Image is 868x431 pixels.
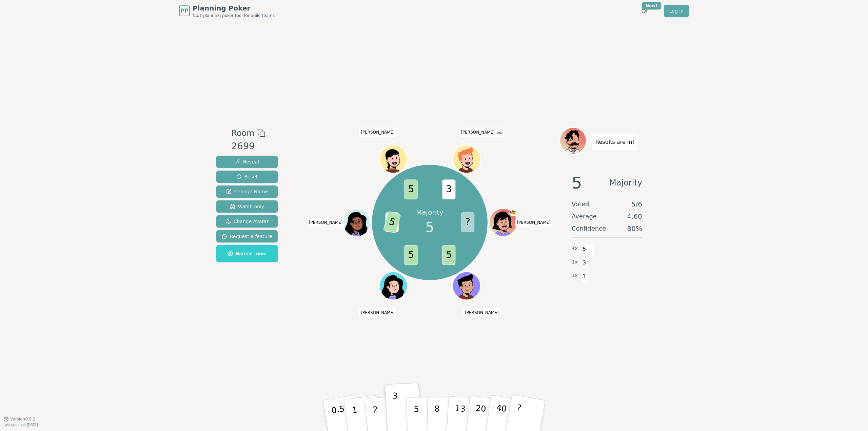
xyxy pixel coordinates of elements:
span: Click to change your name [307,218,344,227]
span: Majority [609,175,642,191]
span: 80 % [627,224,642,233]
span: 5 [580,243,588,255]
button: Reveal [216,156,278,168]
p: Majority [416,208,443,217]
span: Click to change your name [459,128,504,137]
span: PP [180,7,188,15]
span: Last updated: [DATE] [3,423,38,427]
span: 1 x [572,258,578,266]
span: 5 [404,245,417,265]
span: 5 [426,217,434,237]
div: New! [642,2,661,9]
span: (you) [495,131,503,134]
button: Request a feature [216,230,278,242]
span: Click to change your name [515,218,552,227]
span: 1 x [572,272,578,279]
p: 3 [392,391,400,428]
span: Voted [572,199,589,209]
span: 5 / 6 [631,199,642,209]
span: Planning Poker [193,3,275,13]
span: ? [461,213,474,233]
span: Click to change your name [359,308,396,317]
span: Change Name [226,188,268,195]
button: Click to change your avatar [453,146,479,172]
span: Click to change your name [463,308,500,317]
span: Reset [236,173,258,180]
span: No.1 planning poker tool for agile teams [193,13,275,18]
span: Request a feature [222,233,272,240]
span: Change Avatar [225,218,269,225]
span: 5 [404,180,417,200]
button: Reset [216,171,278,183]
button: Named room [216,245,278,262]
button: Version0.9.2 [3,416,36,422]
span: Click to change your name [359,128,396,137]
span: Average [572,212,597,221]
span: Version 0.9.2 [10,416,36,422]
span: 4 x [572,245,578,252]
button: New! [638,5,650,17]
button: Watch only [216,200,278,213]
span: Natasha is the host [509,209,516,216]
span: 3 [580,257,588,269]
span: ? [580,271,588,282]
span: 5 [442,245,455,265]
a: PPPlanning PokerNo.1 planning poker tool for agile teams [179,3,275,18]
a: Log in [664,5,689,17]
span: Watch only [230,203,264,210]
span: 4.60 [627,212,642,221]
button: Change Name [216,185,278,198]
span: Reveal [235,158,259,165]
span: Confidence [572,224,606,233]
span: 5 [383,211,401,234]
span: Room [231,127,254,139]
div: 2699 [231,139,265,153]
button: Change Avatar [216,215,278,228]
span: 5 [572,175,582,191]
span: 3 [442,180,455,200]
span: Named room [228,250,267,257]
p: Results are in! [595,137,634,147]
